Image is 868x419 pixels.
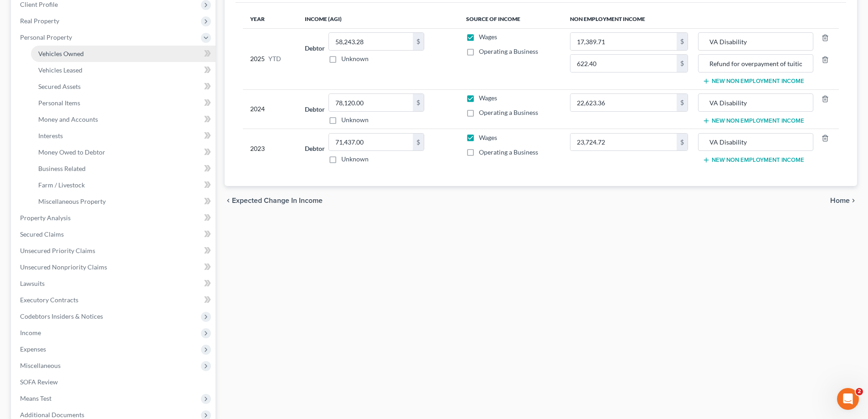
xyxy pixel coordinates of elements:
[20,394,51,402] span: Means Test
[459,10,563,28] th: Source of Income
[479,33,497,41] span: Wages
[20,0,58,8] span: Client Profile
[243,10,298,28] th: Year
[13,292,216,308] a: Executory Contracts
[305,43,325,53] label: Debtor
[20,329,41,336] span: Income
[850,197,857,204] i: chevron_right
[225,197,323,204] button: chevron_left Expected Change in Income
[570,33,677,50] input: 0.00
[31,46,216,62] a: Vehicles Owned
[570,134,677,151] input: 0.00
[20,33,72,41] span: Personal Property
[703,156,804,164] button: New Non Employment Income
[38,99,80,107] span: Personal Items
[268,54,281,63] span: YTD
[38,197,106,205] span: Miscellaneous Property
[20,263,107,271] span: Unsecured Nonpriority Claims
[341,115,369,124] label: Unknown
[677,55,688,72] div: $
[38,181,85,189] span: Farm / Livestock
[677,94,688,111] div: $
[13,226,216,243] a: Secured Claims
[413,94,424,111] div: $
[38,165,86,172] span: Business Related
[38,132,63,140] span: Interests
[703,117,804,124] button: New Non Employment Income
[856,388,863,395] span: 2
[413,134,424,151] div: $
[13,275,216,292] a: Lawsuits
[31,193,216,210] a: Miscellaneous Property
[479,109,538,116] span: Operating a Business
[837,388,859,410] iframe: Intercom live chat
[703,134,808,151] input: Source of Income
[20,345,46,353] span: Expenses
[20,362,61,369] span: Miscellaneous
[38,83,81,90] span: Secured Assets
[479,134,497,141] span: Wages
[413,33,424,50] div: $
[479,94,497,102] span: Wages
[341,54,369,63] label: Unknown
[31,177,216,193] a: Farm / Livestock
[31,111,216,128] a: Money and Accounts
[20,17,59,25] span: Real Property
[703,33,808,50] input: Source of Income
[31,95,216,111] a: Personal Items
[20,279,45,287] span: Lawsuits
[329,94,413,111] input: 0.00
[31,78,216,95] a: Secured Assets
[20,312,103,320] span: Codebtors Insiders & Notices
[703,55,808,72] input: Source of Income
[13,259,216,275] a: Unsecured Nonpriority Claims
[570,55,677,72] input: 0.00
[250,32,290,85] div: 2025
[38,148,105,156] span: Money Owed to Debtor
[225,197,232,204] i: chevron_left
[479,148,538,156] span: Operating a Business
[31,160,216,177] a: Business Related
[703,94,808,111] input: Source of Income
[341,155,369,164] label: Unknown
[830,197,857,204] button: Home chevron_right
[232,197,323,204] span: Expected Change in Income
[563,10,839,28] th: Non Employment Income
[38,66,82,74] span: Vehicles Leased
[20,230,64,238] span: Secured Claims
[830,197,850,204] span: Home
[298,10,458,28] th: Income (AGI)
[20,214,71,222] span: Property Analysis
[13,374,216,390] a: SOFA Review
[250,93,290,124] div: 2024
[31,144,216,160] a: Money Owed to Debtor
[703,78,804,85] button: New Non Employment Income
[20,296,78,304] span: Executory Contracts
[38,115,98,123] span: Money and Accounts
[31,62,216,78] a: Vehicles Leased
[677,134,688,151] div: $
[570,94,677,111] input: 0.00
[20,247,95,254] span: Unsecured Priority Claims
[329,134,413,151] input: 0.00
[305,144,325,153] label: Debtor
[329,33,413,50] input: 0.00
[677,33,688,50] div: $
[479,47,538,55] span: Operating a Business
[13,210,216,226] a: Property Analysis
[20,378,58,386] span: SOFA Review
[20,411,84,419] span: Additional Documents
[31,128,216,144] a: Interests
[305,104,325,114] label: Debtor
[250,133,290,164] div: 2023
[38,50,84,57] span: Vehicles Owned
[13,243,216,259] a: Unsecured Priority Claims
